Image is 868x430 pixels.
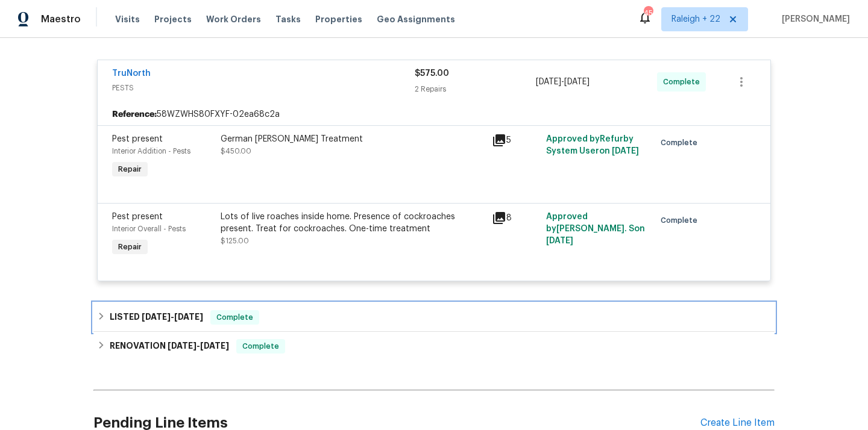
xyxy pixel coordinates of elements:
span: [DATE] [536,78,561,86]
span: PESTS [112,82,415,94]
span: Approved by Refurby System User on [546,135,639,155]
span: [DATE] [612,147,639,155]
span: [DATE] [174,313,203,321]
span: Pest present [112,213,163,221]
span: Projects [154,13,192,25]
span: Interior Overall - Pests [112,225,186,232]
h6: RENOVATION [110,339,229,354]
div: 5 [492,133,539,148]
span: Repair [113,163,146,175]
span: Tasks [275,15,301,23]
span: Approved by [PERSON_NAME]. S on [546,213,645,245]
span: Raleigh + 22 [671,13,720,25]
span: Complete [663,76,705,88]
span: Repair [113,241,146,253]
div: 8 [492,211,539,225]
span: Maestro [41,13,81,25]
div: RENOVATION [DATE]-[DATE]Complete [93,332,775,361]
span: Pest present [112,135,163,143]
span: Complete [237,340,284,352]
h6: LISTED [110,310,203,325]
span: [PERSON_NAME] [777,13,850,25]
span: Properties [315,13,362,25]
span: $125.00 [221,237,249,245]
span: [DATE] [564,78,590,86]
span: Geo Assignments [377,13,455,25]
span: Interior Addition - Pests [112,148,190,155]
span: Complete [661,214,702,226]
div: 58WZWHS80FXYF-02ea68c2a [98,104,770,125]
div: LISTED [DATE]-[DATE]Complete [93,303,775,332]
span: Work Orders [206,13,261,25]
span: Visits [115,13,140,25]
span: - [142,313,203,321]
span: [DATE] [168,341,197,350]
a: TruNorth [112,69,151,78]
div: 2 Repairs [415,83,536,95]
span: [DATE] [546,237,573,245]
span: Complete [661,137,702,149]
span: $575.00 [415,69,449,78]
span: - [536,76,590,88]
span: - [168,341,229,350]
span: [DATE] [142,313,171,321]
span: Complete [212,311,258,323]
b: Reference: [112,108,157,120]
div: German [PERSON_NAME] Treatment [221,133,485,145]
span: [DATE] [200,341,229,350]
span: $450.00 [221,148,251,155]
div: Lots of live roaches inside home. Presence of cockroaches present. Treat for cockroaches. One-tim... [221,211,485,235]
div: Create Line Item [700,417,775,429]
div: 451 [644,7,652,19]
